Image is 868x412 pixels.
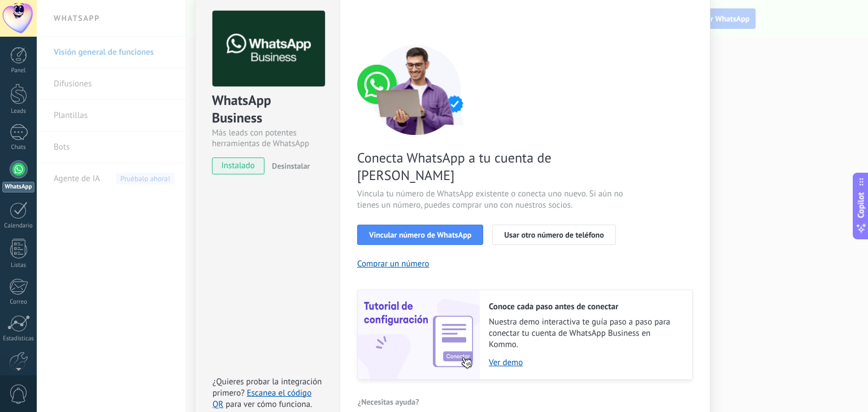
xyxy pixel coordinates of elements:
[489,317,681,350] span: Nuestra demo interactiva te guía paso a paso para conectar tu cuenta de WhatsApp Business en Kommo.
[2,182,34,192] div: WhatsApp
[856,192,867,218] span: Copilot
[212,376,322,398] span: ¿Quieres probar la integración primero?
[357,189,626,211] span: Vincula tu número de WhatsApp existente o conecta uno nuevo. Si aún no tienes un número, puedes c...
[212,11,325,87] img: logo_main.png
[2,144,35,151] div: Chats
[2,299,35,306] div: Correo
[212,91,323,128] div: WhatsApp Business
[212,388,311,410] a: Escanea el código QR
[489,357,681,368] a: Ver demo
[267,157,310,174] button: Desinstalar
[225,399,312,410] span: para ver cómo funciona.
[357,393,420,410] button: ¿Necesitas ayuda?
[369,231,471,239] span: Vincular número de WhatsApp
[357,258,429,269] button: Comprar un número
[272,161,310,171] span: Desinstalar
[489,301,681,312] h2: Conoce cada paso antes de conectar
[2,108,35,115] div: Leads
[212,157,264,174] span: instalado
[357,225,483,245] button: Vincular número de WhatsApp
[357,45,476,135] img: connect number
[2,222,35,230] div: Calendario
[492,225,615,245] button: Usar otro número de teléfono
[358,398,419,406] span: ¿Necesitas ayuda?
[2,335,35,343] div: Estadísticas
[357,149,626,184] span: Conecta WhatsApp a tu cuenta de [PERSON_NAME]
[2,67,35,74] div: Panel
[2,262,35,269] div: Listas
[504,231,604,239] span: Usar otro número de teléfono
[212,128,323,149] div: Más leads con potentes herramientas de WhatsApp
